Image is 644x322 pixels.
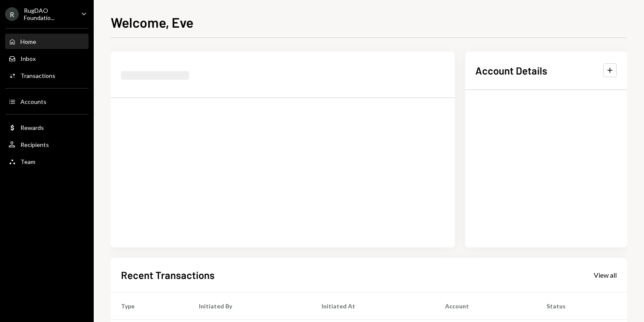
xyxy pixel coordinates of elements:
a: Transactions [5,68,89,83]
a: Home [5,34,89,49]
a: Accounts [5,94,89,109]
h1: Welcome, Eve [111,14,193,31]
th: Type [111,292,189,319]
div: Home [20,38,36,45]
div: Recipients [20,141,49,148]
a: Team [5,154,89,169]
a: Recipients [5,137,89,152]
a: Rewards [5,120,89,135]
h2: Recent Transactions [121,268,215,282]
a: View all [594,270,617,279]
th: Account [435,292,536,319]
th: Initiated At [311,292,435,319]
div: Accounts [20,98,46,105]
div: Inbox [20,55,36,62]
h2: Account Details [475,63,547,78]
div: View all [594,271,617,279]
div: R [5,7,19,21]
th: Status [536,292,627,319]
div: Team [20,158,35,165]
div: RugDAO Foundatio... [24,7,74,21]
div: Rewards [20,124,44,131]
th: Initiated By [189,292,311,319]
div: Transactions [20,72,55,79]
a: Inbox [5,51,89,66]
